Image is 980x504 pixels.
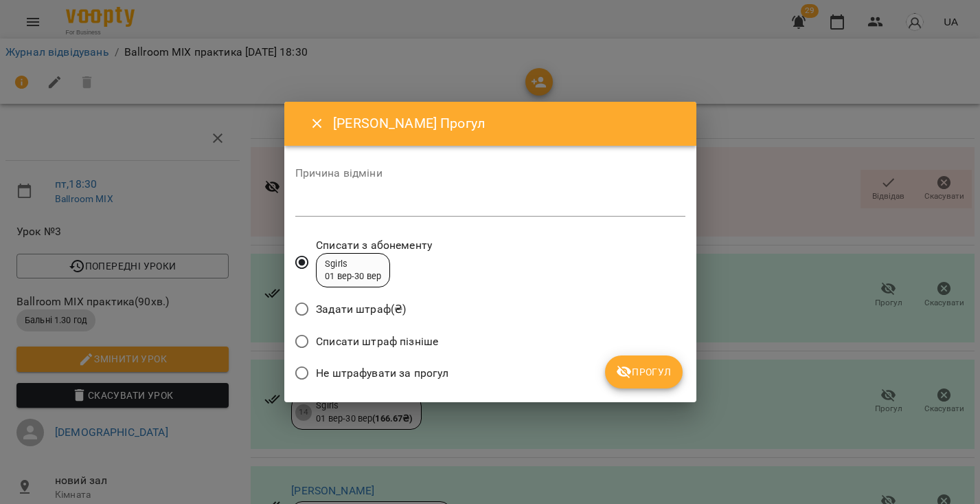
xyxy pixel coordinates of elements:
[316,301,406,318] span: Задати штраф(₴)
[605,355,683,388] button: Прогул
[301,107,334,140] button: Close
[295,168,685,179] label: Причина відміни
[616,364,672,380] span: Прогул
[316,333,438,350] span: Списати штраф пізніше
[316,237,432,254] span: Списати з абонементу
[325,258,381,283] div: Sgirls 01 вер - 30 вер
[316,365,448,382] span: Не штрафувати за прогул
[333,113,679,134] h6: [PERSON_NAME] Прогул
